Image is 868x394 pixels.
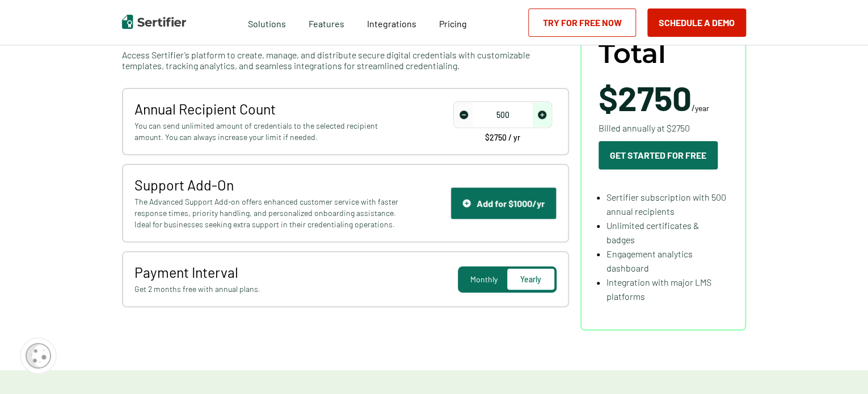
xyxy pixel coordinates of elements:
[606,220,699,245] span: Unlimited certificates & badges
[134,176,402,193] span: Support Add-On
[367,15,416,29] a: Integrations
[367,18,416,29] span: Integrations
[309,15,344,29] span: Features
[134,120,402,143] span: You can send unlimited amount of credentials to the selected recipient amount. You can always inc...
[606,192,726,217] span: Sertifier subscription with 500 annual recipients
[647,9,746,37] button: Schedule a Demo
[26,343,51,368] img: Cookie Popup Icon
[248,15,286,29] span: Solutions
[470,274,498,284] span: Monthly
[462,198,545,209] div: Add for $1000/yr
[134,264,402,281] span: Payment Interval
[606,277,711,302] span: Integration with major LMS platforms
[462,199,471,207] img: Support Icon
[599,81,709,115] span: /
[533,103,551,127] span: increase number
[122,15,186,29] img: Sertifier | Digital Credentialing Platform
[454,103,473,127] span: decrease number
[695,103,709,113] span: year
[439,15,467,29] a: Pricing
[450,187,557,219] button: Support IconAdd for $1000/yr
[599,141,718,170] button: Get Started For Free
[485,134,520,142] span: $2750 / yr
[606,248,693,273] span: Engagement analytics dashboard
[134,283,402,295] span: Get 2 months free with annual plans.
[599,121,690,135] span: Billed annually at $2750
[811,340,868,394] iframe: Chat Widget
[599,77,692,118] span: $2750
[134,100,402,117] span: Annual Recipient Count
[520,274,541,284] span: Yearly
[528,9,636,37] a: Try for Free Now
[134,196,402,230] span: The Advanced Support Add-on offers enhanced customer service with faster response times, priority...
[122,49,569,71] span: Access Sertifier’s platform to create, manage, and distribute secure digital credentials with cus...
[599,38,666,69] span: Total
[538,111,546,119] img: Increase Icon
[460,111,468,119] img: Decrease Icon
[439,18,467,29] span: Pricing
